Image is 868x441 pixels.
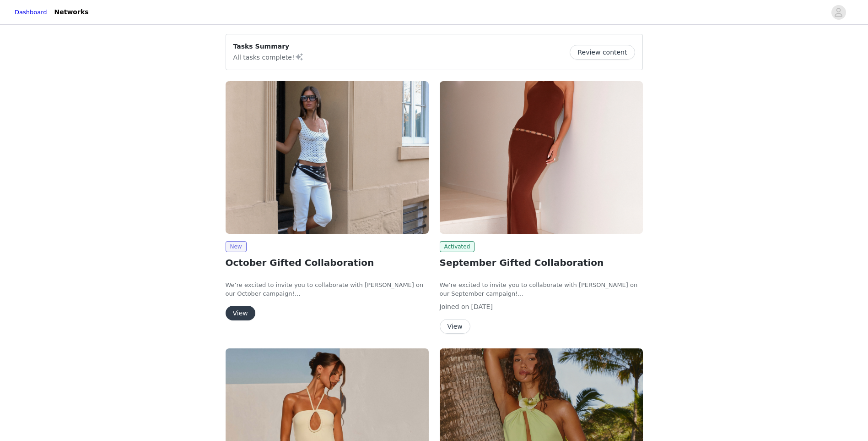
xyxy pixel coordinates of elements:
[440,81,643,234] img: Peppermayo AUS
[226,241,247,252] span: New
[226,256,429,270] h2: October Gifted Collaboration
[49,2,94,22] a: Networks
[570,45,635,60] button: Review content
[226,81,429,234] img: Peppermayo AUS
[226,310,255,317] a: View
[440,256,643,270] h2: September Gifted Collaboration
[226,281,429,298] p: We’re excited to invite you to collaborate with [PERSON_NAME] on our October campaign!
[226,306,255,320] button: View
[471,303,493,310] span: [DATE]
[440,319,470,334] button: View
[233,51,304,62] p: All tasks complete!
[440,281,643,298] p: We’re excited to invite you to collaborate with [PERSON_NAME] on our September campaign!
[440,241,475,252] span: Activated
[440,303,469,310] span: Joined on
[15,8,47,17] a: Dashboard
[834,5,843,20] div: avatar
[233,42,304,51] p: Tasks Summary
[440,323,470,330] a: View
